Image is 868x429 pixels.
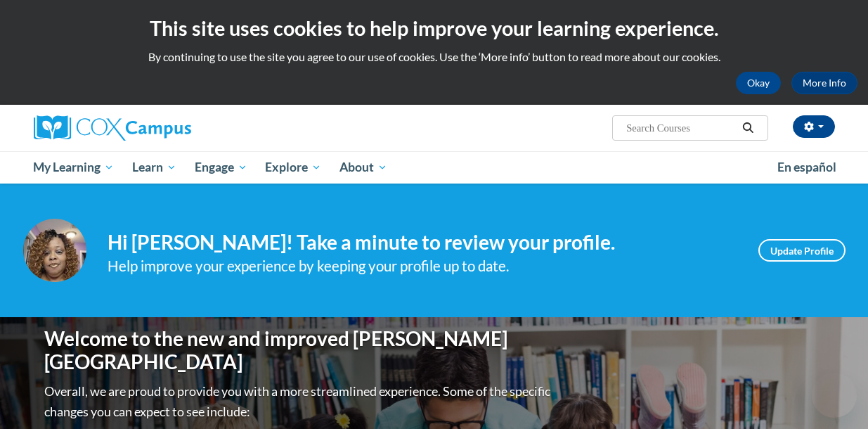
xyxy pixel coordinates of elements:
a: More Info [791,72,857,94]
div: Main menu [23,151,846,184]
img: Profile Image [23,219,86,282]
iframe: Button to launch messaging window [812,373,857,418]
a: About [330,151,396,184]
button: Account Settings [793,115,835,138]
span: Engage [195,159,247,176]
button: Search [737,120,758,136]
h4: Hi [PERSON_NAME]! Take a minute to review your profile. [108,231,737,255]
a: My Learning [25,151,124,184]
span: About [339,159,387,176]
h2: This site uses cookies to help improve your learning experience. [11,14,857,42]
a: Explore [256,151,330,184]
a: Learn [123,151,186,184]
a: Cox Campus [34,115,287,141]
input: Search Courses [625,120,737,136]
a: En español [768,153,846,182]
p: Overall, we are proud to provide you with a more streamlined experience. Some of the specific cha... [44,381,554,422]
span: My Learning [33,159,114,176]
button: Okay [736,72,781,94]
h1: Welcome to the new and improved [PERSON_NAME][GEOGRAPHIC_DATA] [44,327,554,374]
img: Cox Campus [34,115,191,141]
span: Explore [265,159,321,176]
p: By continuing to use the site you agree to our use of cookies. Use the ‘More info’ button to read... [11,49,857,65]
span: En español [777,160,836,174]
a: Engage [186,151,257,184]
div: Help improve your experience by keeping your profile up to date. [108,255,737,278]
a: Update Profile [758,239,846,262]
span: Learn [132,159,176,176]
